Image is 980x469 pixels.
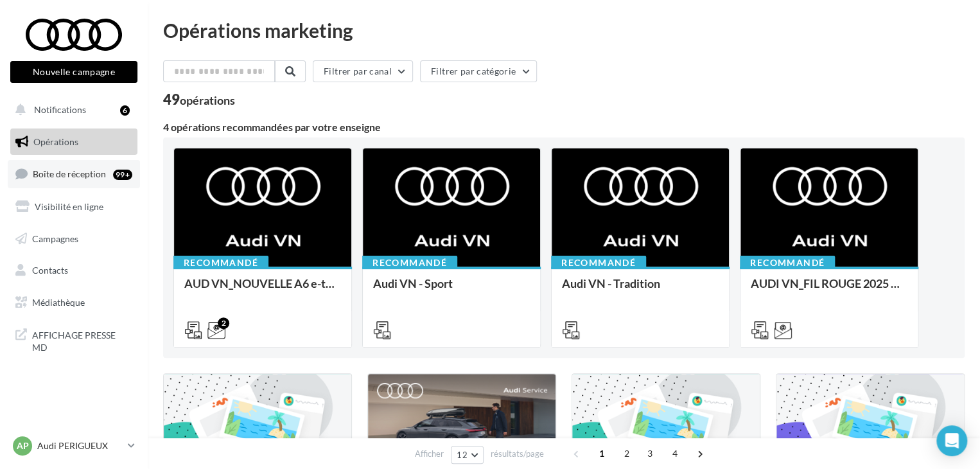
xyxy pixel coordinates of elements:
div: 49 [163,93,235,107]
div: 4 opérations recommandées par votre enseigne [163,122,965,132]
a: Campagnes [8,226,140,252]
a: AFFICHAGE PRESSE MD [8,321,140,359]
span: résultats/page [491,448,544,460]
span: Afficher [415,448,444,460]
a: Contacts [8,257,140,284]
span: Notifications [34,104,86,115]
div: Open Intercom Messenger [936,425,967,456]
span: Opérations [33,136,78,147]
div: 99+ [113,170,132,180]
a: Boîte de réception99+ [8,160,140,188]
span: 12 [457,450,468,460]
div: Recommandé [551,256,646,270]
p: Audi PERIGUEUX [37,439,123,452]
div: Recommandé [173,256,268,270]
a: Médiathèque [8,289,140,316]
span: AFFICHAGE PRESSE MD [32,326,132,354]
button: Notifications 6 [8,96,135,123]
a: AP Audi PERIGUEUX [10,434,137,458]
div: 6 [120,105,130,116]
span: Contacts [32,265,68,276]
div: Recommandé [740,256,835,270]
div: AUD VN_NOUVELLE A6 e-tron [184,277,341,303]
div: AUDI VN_FIL ROUGE 2025 - A1, Q2, Q3, Q5 et Q4 e-tron [751,277,907,303]
div: 2 [218,317,229,329]
button: Filtrer par canal [313,60,413,82]
span: Visibilité en ligne [35,201,103,212]
div: Opérations marketing [163,21,965,40]
span: AP [17,439,29,452]
a: Visibilité en ligne [8,193,140,220]
span: 3 [640,443,660,464]
button: Filtrer par catégorie [420,60,537,82]
a: Opérations [8,128,140,155]
span: Campagnes [32,233,78,243]
div: opérations [180,94,235,106]
button: 12 [451,446,484,464]
div: Recommandé [362,256,457,270]
span: Médiathèque [32,297,85,308]
span: Boîte de réception [33,168,106,179]
button: Nouvelle campagne [10,61,137,83]
div: Audi VN - Sport [373,277,530,303]
span: 2 [617,443,637,464]
span: 1 [591,443,612,464]
div: Audi VN - Tradition [562,277,719,303]
span: 4 [665,443,685,464]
